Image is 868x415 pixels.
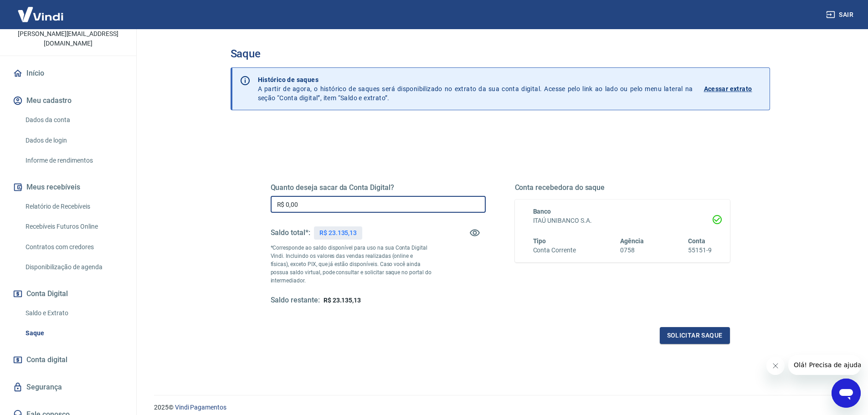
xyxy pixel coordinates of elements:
[11,377,125,397] a: Segurança
[22,197,125,216] a: Relatório de Recebíveis
[231,47,770,60] h3: Saque
[258,75,693,84] p: Histórico de saques
[688,246,712,255] h6: 55151-9
[22,238,125,256] a: Contratos com credores
[5,6,77,14] span: Olá! Precisa de ajuda?
[620,246,644,255] h6: 0758
[22,111,125,129] a: Dados da conta
[11,91,125,111] button: Meu cadastro
[175,404,226,411] a: Vindi Pagamentos
[271,183,486,192] h5: Quanto deseja sacar da Conta Digital?
[688,237,705,245] span: Conta
[7,29,129,48] p: [PERSON_NAME][EMAIL_ADDRESS][DOMAIN_NAME]
[26,354,67,366] span: Conta digital
[271,228,310,237] h5: Saldo total*:
[22,151,125,170] a: Informe de rendimentos
[11,0,70,28] img: Vindi
[660,327,730,344] button: Solicitar saque
[22,324,125,343] a: Saque
[324,297,361,304] span: R$ 23.135,13
[515,183,730,192] h5: Conta recebedora do saque
[533,208,551,215] span: Banco
[271,296,320,305] h5: Saldo restante:
[22,131,125,150] a: Dados de login
[11,63,125,83] a: Início
[22,217,125,236] a: Recebíveis Futuros Online
[704,75,762,102] a: Acessar extrato
[258,75,693,102] p: A partir de agora, o histórico de saques será disponibilizado no extrato da sua conta digital. Ac...
[22,304,125,323] a: Saldo e Extrato
[533,246,576,255] h6: Conta Corrente
[766,357,785,375] iframe: Fechar mensagem
[11,177,125,197] button: Meus recebíveis
[533,237,546,245] span: Tipo
[704,84,752,93] p: Acessar extrato
[11,284,125,304] button: Conta Digital
[154,403,846,412] p: 2025 ©
[22,258,125,277] a: Disponibilização de agenda
[319,228,357,238] p: R$ 23.135,13
[788,355,861,375] iframe: Mensagem da empresa
[832,379,861,408] iframe: Botão para abrir a janela de mensagens
[271,244,432,285] p: *Corresponde ao saldo disponível para uso na sua Conta Digital Vindi. Incluindo os valores das ve...
[620,237,644,245] span: Agência
[11,350,125,370] a: Conta digital
[824,6,857,23] button: Sair
[533,216,712,225] h6: ITAÚ UNIBANCO S.A.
